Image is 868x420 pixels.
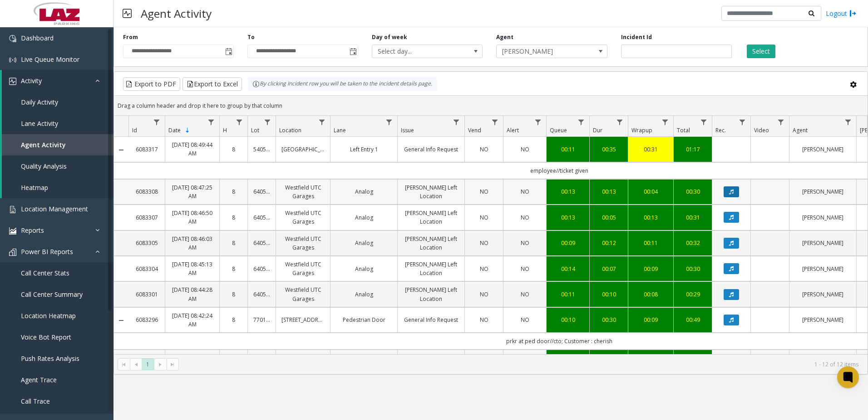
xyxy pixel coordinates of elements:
a: H Filter Menu [233,116,246,128]
div: 00:14 [552,265,584,273]
a: Westfield UTC Garages [281,209,325,226]
a: NO [509,239,541,247]
a: 00:04 [634,187,668,196]
a: NO [470,187,498,196]
img: 'icon' [9,56,16,64]
span: Issue [401,126,414,134]
a: Issue Filter Menu [450,116,463,128]
a: 00:13 [552,187,584,196]
a: 00:07 [595,265,622,273]
span: Page 1 [142,358,154,370]
span: Power BI Reports [21,247,73,256]
a: NO [509,145,541,154]
div: 00:13 [552,213,584,222]
a: Agent Filter Menu [842,116,854,128]
a: 00:10 [552,315,584,324]
div: 00:32 [679,239,706,247]
a: 8 [225,315,242,324]
a: 640580 [253,290,270,299]
span: Lane Activity [21,119,58,128]
a: 00:11 [552,145,584,154]
div: 00:49 [679,315,706,324]
a: NO [509,213,541,222]
a: NO [470,239,498,247]
span: Dashboard [21,34,54,42]
a: 00:09 [634,315,668,324]
a: [DATE] 08:45:13 AM [171,260,214,277]
label: Agent [496,33,513,41]
span: Heatmap [21,183,48,192]
a: 6083304 [134,265,159,273]
a: Location Filter Menu [316,116,328,128]
div: 00:09 [634,265,668,273]
span: Voice Bot Report [21,333,71,341]
span: Wrapup [631,126,652,134]
span: NO [480,145,488,153]
a: Lane Activity [2,113,113,134]
a: Analog [336,265,392,273]
a: 00:31 [679,213,706,222]
a: 00:30 [595,315,622,324]
span: Agent Trace [21,375,57,384]
span: Agent Activity [21,140,66,149]
a: 00:12 [595,239,622,247]
a: NO [470,315,498,324]
span: NO [480,188,488,195]
a: Date Filter Menu [205,116,217,128]
a: 00:31 [634,145,668,154]
label: Incident Id [621,33,652,41]
a: NO [470,265,498,273]
a: 00:11 [634,239,668,247]
button: Select [747,45,775,58]
label: From [123,33,138,41]
img: 'icon' [9,227,16,235]
a: 00:08 [634,290,668,299]
span: Daily Activity [21,98,58,106]
button: Export to PDF [123,77,180,91]
a: 6083301 [134,290,159,299]
a: 8 [225,239,242,247]
a: NO [470,290,498,299]
span: Total [677,126,690,134]
a: [PERSON_NAME] [795,187,851,196]
a: Westfield UTC Garages [281,260,325,277]
a: NO [509,187,541,196]
div: By clicking Incident row you will be taken to the incident details page. [248,77,437,91]
a: Heatmap [2,177,113,198]
a: [PERSON_NAME] [795,239,851,247]
span: NO [480,290,488,298]
a: Dur Filter Menu [614,116,626,128]
span: Location Management [21,205,88,213]
a: [PERSON_NAME] [795,290,851,299]
a: [DATE] 08:42:24 AM [171,311,214,329]
a: [PERSON_NAME] Left Location [403,260,459,277]
div: 00:30 [679,187,706,196]
a: Total Filter Menu [698,116,710,128]
span: Activity [21,76,42,85]
span: Location Heatmap [21,311,76,320]
a: NO [509,315,541,324]
a: 6083305 [134,239,159,247]
div: 00:09 [552,239,584,247]
a: 00:35 [595,145,622,154]
span: Call Center Stats [21,269,69,277]
a: NO [509,290,541,299]
span: Vend [468,126,481,134]
span: Sortable [184,127,191,134]
a: 640580 [253,265,270,273]
span: Queue [550,126,567,134]
a: 00:13 [595,187,622,196]
a: 00:30 [679,265,706,273]
span: H [223,126,227,134]
a: Agent Activity [2,134,113,155]
a: Left Entry 1 [336,145,392,154]
a: Pedestrian Door [336,315,392,324]
a: [PERSON_NAME] [795,315,851,324]
div: 00:10 [595,290,622,299]
img: 'icon' [9,249,16,256]
span: Call Center Summary [21,290,83,299]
